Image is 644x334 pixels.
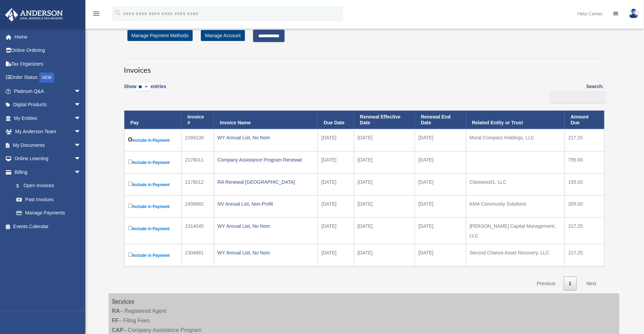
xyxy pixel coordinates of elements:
[128,182,133,186] input: Include in Payment
[39,72,54,83] div: NEW
[3,8,65,22] img: Anderson Advisors Platinum Portal
[466,129,565,151] td: Moral Compass Holdings, LLC
[128,180,178,189] label: Include in Payment
[128,159,133,164] input: Include in Payment
[181,111,214,129] th: Invoice #: activate to sort column ascending
[565,151,604,173] td: 795.00
[5,44,91,57] a: Online Ordering
[74,152,88,166] span: arrow_drop_down
[354,244,415,266] td: [DATE]
[564,277,577,291] a: 1
[181,244,214,266] td: 2304661
[318,195,354,218] td: [DATE]
[10,193,88,206] a: Past Invoices
[415,173,466,196] td: [DATE]
[565,218,604,244] td: 217.25
[415,244,466,266] td: [DATE]
[354,218,415,244] td: [DATE]
[218,155,314,165] div: Company Assistance Program Renewal
[124,82,166,98] label: Show entries
[74,111,88,125] span: arrow_drop_down
[549,91,606,104] input: Search:
[218,133,314,142] div: WY Annual List, No Nom
[124,58,604,75] h3: Invoices
[547,82,604,103] label: Search:
[218,177,314,187] div: RA Renewal [GEOGRAPHIC_DATA]
[415,111,466,129] th: Renewal End Date: activate to sort column ascending
[5,138,91,152] a: My Documentsarrow_drop_down
[181,173,214,196] td: 2178012
[181,195,214,218] td: 2499882
[354,173,415,196] td: [DATE]
[10,206,88,220] a: Manage Payments
[565,111,604,129] th: Amount Due: activate to sort column ascending
[5,84,91,98] a: Platinum Q&Aarrow_drop_down
[5,220,91,233] a: Events Calendar
[565,173,604,196] td: 155.00
[112,298,135,304] strong: Services
[128,226,133,230] input: Include in Payment
[415,218,466,244] td: [DATE]
[112,308,120,314] strong: RA
[181,151,214,173] td: 2178011
[128,158,178,167] label: Include in Payment
[201,30,245,41] a: Manage Account
[629,9,639,18] img: User Pic
[318,111,354,129] th: Due Date: activate to sort column ascending
[214,111,318,129] th: Invoice Name: activate to sort column ascending
[10,179,84,193] a: $Open Invoices
[354,111,415,129] th: Renewal Effective Date: activate to sort column ascending
[5,125,91,139] a: My Anderson Teamarrow_drop_down
[415,151,466,173] td: [DATE]
[127,30,193,41] a: Manage Payment Methods
[92,10,100,18] i: menu
[218,199,314,209] div: NV Annual List, Non-Profit
[466,195,565,218] td: KMA Community Solutions
[20,182,24,190] span: $
[5,57,91,71] a: Tax Organizers
[354,151,415,173] td: [DATE]
[137,83,151,91] select: Showentries
[466,173,565,196] td: Clarewood1, LLC
[318,244,354,266] td: [DATE]
[415,129,466,151] td: [DATE]
[112,318,119,323] strong: FF
[218,221,314,231] div: WY Annual List, No Nom
[74,165,88,179] span: arrow_drop_down
[124,111,181,129] th: Pay: activate to sort column descending
[128,252,133,257] input: Include in Payment
[5,71,91,85] a: Order StatusNEW
[181,218,214,244] td: 2314045
[74,125,88,139] span: arrow_drop_down
[128,202,178,211] label: Include in Payment
[318,173,354,196] td: [DATE]
[5,98,91,112] a: Digital Productsarrow_drop_down
[318,129,354,151] td: [DATE]
[74,98,88,112] span: arrow_drop_down
[128,204,133,208] input: Include in Payment
[218,248,314,258] div: WY Annual List, No Nom
[128,136,178,144] label: Include in Payment
[354,195,415,218] td: [DATE]
[415,195,466,218] td: [DATE]
[112,327,124,333] strong: CAP
[5,165,88,179] a: Billingarrow_drop_down
[5,152,91,166] a: Online Learningarrow_drop_down
[114,9,122,17] i: search
[354,129,415,151] td: [DATE]
[5,111,91,125] a: My Entitiesarrow_drop_down
[5,30,91,44] a: Home
[74,138,88,152] span: arrow_drop_down
[466,218,565,244] td: [PERSON_NAME] Capital Management, LLC
[128,224,178,233] label: Include in Payment
[128,137,133,142] input: Include in Payment
[92,12,100,18] a: menu
[565,244,604,266] td: 217.25
[466,111,565,129] th: Related Entity or Trust: activate to sort column ascending
[565,195,604,218] td: 205.00
[128,251,178,260] label: Include in Payment
[318,151,354,173] td: [DATE]
[581,277,602,291] a: Next
[565,129,604,151] td: 217.25
[532,277,560,291] a: Previous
